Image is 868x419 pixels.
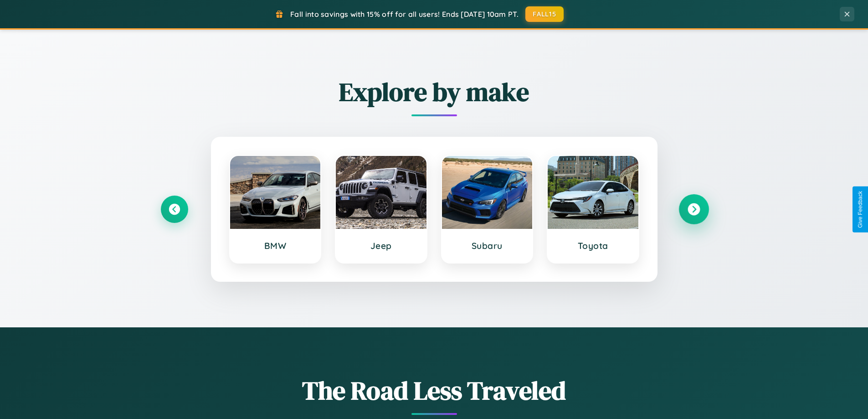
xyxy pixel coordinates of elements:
[557,240,629,251] h3: Toyota
[857,191,863,228] div: Give Feedback
[239,240,312,251] h3: BMW
[161,373,708,408] h1: The Road Less Traveled
[525,6,564,22] button: FALL15
[161,74,708,109] h2: Explore by make
[290,10,519,19] span: Fall into savings with 15% off for all users! Ends [DATE] 10am PT.
[345,240,417,251] h3: Jeep
[451,240,524,251] h3: Subaru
